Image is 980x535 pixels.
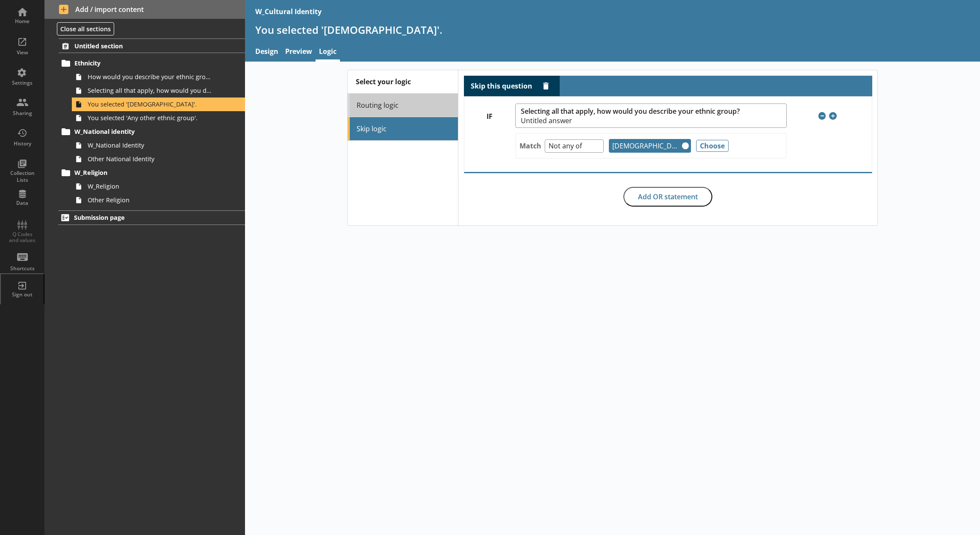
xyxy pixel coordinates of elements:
[74,59,210,67] span: Ethnicity
[252,43,282,62] a: Design
[7,265,37,272] div: Shortcuts
[88,141,213,149] span: W_National Identity
[7,140,37,147] div: History
[255,7,322,16] div: W_Cultural Identity
[88,182,213,190] span: W_Religion
[57,22,114,35] button: Close all sections
[88,196,213,204] span: Other Religion
[521,107,740,115] span: Selecting all that apply, how would you describe your ethnic group?
[72,180,245,193] a: W_Religion
[59,38,245,53] a: Untitled section
[88,100,213,108] span: You selected '[DEMOGRAPHIC_DATA]'.
[7,18,37,25] div: Home
[7,49,37,56] div: View
[59,166,245,180] a: W_Religion
[72,111,245,125] a: You selected 'Any other ethnic group'.
[88,155,213,163] span: Other National Identity
[59,56,245,70] a: Ethnicity
[696,140,729,152] button: Choose
[44,38,245,207] li: Untitled sectionEthnicityHow would you describe your ethnic group?Selecting all that apply, how w...
[74,168,210,177] span: W_Religion
[520,141,541,151] label: Match
[539,79,553,93] button: Delete routing rule
[282,43,316,62] a: Preview
[72,98,245,111] a: You selected '[DEMOGRAPHIC_DATA]'.
[623,187,712,207] button: Add OR statement
[88,114,213,122] span: You selected 'Any other ethnic group'.
[88,73,213,81] span: How would you describe your ethnic group?
[7,170,37,183] div: Collection Lists
[7,110,37,117] div: Sharing
[58,210,245,225] a: Submission page
[7,291,37,298] div: Sign out
[72,70,245,84] a: How would you describe your ethnic group?
[74,42,210,50] span: Untitled section
[62,166,245,207] li: W_ReligionW_ReligionOther Religion
[59,125,245,139] a: W_National identity
[88,86,213,95] span: Selecting all that apply, how would you describe your ethnic group?
[348,94,458,117] a: Routing logic
[7,200,37,207] div: Data
[74,127,210,136] span: W_National identity
[515,103,787,128] button: Selecting all that apply, how would you describe your ethnic group?Untitled answer
[62,56,245,125] li: EthnicityHow would you describe your ethnic group?Selecting all that apply, how would you describ...
[609,139,681,153] span: [DEMOGRAPHIC_DATA]
[72,152,245,166] a: Other National Identity
[464,112,515,121] label: IF
[521,117,740,124] span: Untitled answer
[74,213,210,222] span: Submission page
[348,70,458,94] div: Select your logic
[72,193,245,207] a: Other Religion
[316,43,340,62] a: Logic
[62,125,245,166] li: W_National identityW_National IdentityOther National Identity
[255,23,970,36] h1: You selected '[DEMOGRAPHIC_DATA]'.
[72,139,245,152] a: W_National Identity
[72,84,245,98] a: Selecting all that apply, how would you describe your ethnic group?
[59,5,231,14] span: Add / import content
[7,80,37,86] div: Settings
[471,82,532,91] label: Skip this question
